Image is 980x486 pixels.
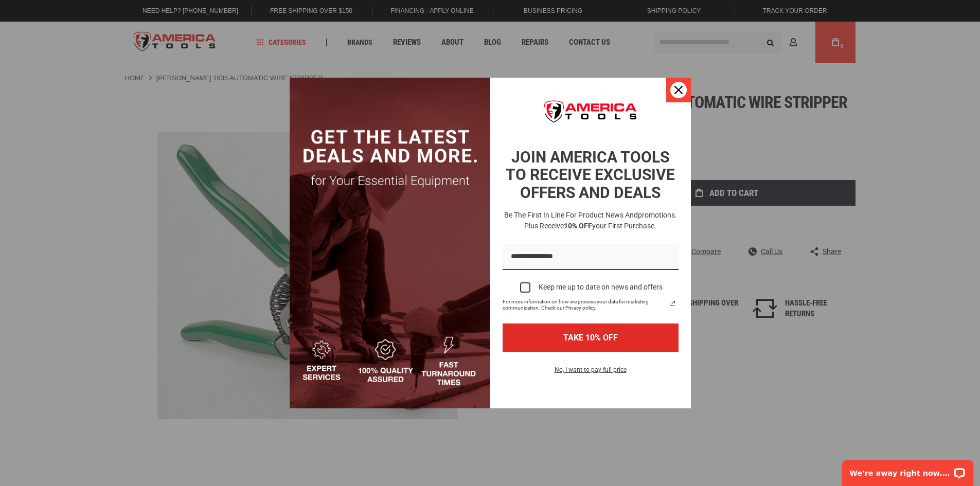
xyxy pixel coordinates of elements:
svg: link icon [666,297,679,310]
div: Keep me up to date on news and offers [539,283,663,292]
input: Email field [503,244,679,270]
svg: close icon [674,86,683,94]
span: For more information on how we process your data for marketing communication. Check our Privacy p... [503,299,666,311]
strong: JOIN AMERICA TOOLS TO RECEIVE EXCLUSIVE OFFERS AND DEALS [506,148,675,202]
strong: 10% OFF [564,222,592,230]
iframe: LiveChat chat widget [835,454,980,486]
button: Close [666,78,691,102]
a: Read our Privacy Policy [666,297,679,310]
button: No, I want to pay full price [546,364,635,382]
h3: Be the first in line for product news and [501,210,681,231]
button: TAKE 10% OFF [503,323,679,352]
